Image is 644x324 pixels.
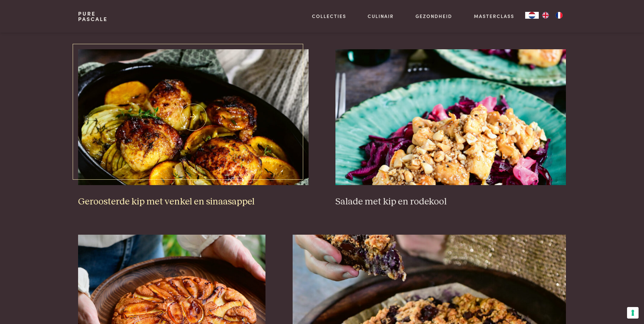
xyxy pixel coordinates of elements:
[627,307,639,319] button: Uw voorkeuren voor toestemming voor trackingtechnologieën
[416,13,452,20] a: Gezondheid
[78,11,108,22] a: PurePascale
[312,13,346,20] a: Collecties
[368,13,394,20] a: Culinair
[552,12,566,19] a: FR
[78,49,308,185] img: Geroosterde kip met venkel en sinaasappel
[335,49,566,185] img: Salade met kip en rodekool
[474,13,514,20] a: Masterclass
[335,196,566,208] h3: Salade met kip en rodekool
[525,12,539,19] div: Language
[78,196,308,208] h3: Geroosterde kip met venkel en sinaasappel
[78,49,308,208] a: Geroosterde kip met venkel en sinaasappel Geroosterde kip met venkel en sinaasappel
[539,12,566,19] ul: Language list
[525,12,566,19] aside: Language selected: Nederlands
[525,12,539,19] a: NL
[539,12,552,19] a: EN
[335,49,566,208] a: Salade met kip en rodekool Salade met kip en rodekool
